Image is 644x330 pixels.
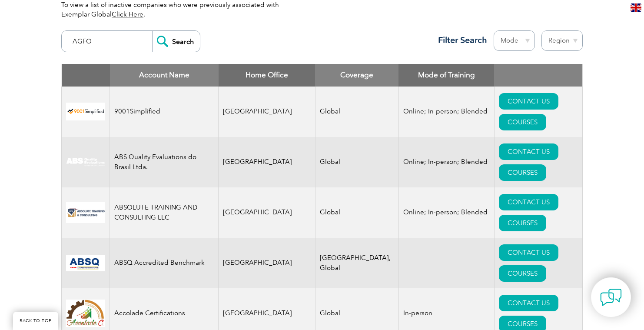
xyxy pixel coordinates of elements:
[219,238,315,288] td: [GEOGRAPHIC_DATA]
[398,64,494,87] th: Mode of Training: activate to sort column ascending
[499,215,546,231] a: COURSES
[110,137,219,187] td: ABS Quality Evaluations do Brasil Ltda.
[66,300,105,327] img: 1a94dd1a-69dd-eb11-bacb-002248159486-logo.jpg
[66,157,105,167] img: c92924ac-d9bc-ea11-a814-000d3a79823d-logo.jpg
[433,35,487,46] h3: Filter Search
[315,64,398,87] th: Coverage: activate to sort column ascending
[219,64,315,87] th: Home Office: activate to sort column ascending
[315,187,398,238] td: Global
[66,202,105,223] img: 16e092f6-eadd-ed11-a7c6-00224814fd52-logo.png
[600,287,622,308] img: contact-chat.png
[499,265,546,282] a: COURSES
[219,137,315,187] td: [GEOGRAPHIC_DATA]
[110,87,219,137] td: 9001Simplified
[66,103,105,120] img: 37c9c059-616f-eb11-a812-002248153038-logo.png
[110,187,219,238] td: ABSOLUTE TRAINING AND CONSULTING LLC
[499,295,558,311] a: CONTACT US
[499,194,558,210] a: CONTACT US
[66,255,105,271] img: cc24547b-a6e0-e911-a812-000d3a795b83-logo.png
[315,238,398,288] td: [GEOGRAPHIC_DATA], Global
[110,238,219,288] td: ABSQ Accredited Benchmark
[315,87,398,137] td: Global
[219,187,315,238] td: [GEOGRAPHIC_DATA]
[398,187,494,238] td: Online; In-person; Blended
[152,31,200,52] input: Search
[499,93,558,110] a: CONTACT US
[112,10,143,18] a: Click Here
[315,137,398,187] td: Global
[110,64,219,87] th: Account Name: activate to sort column descending
[499,244,558,261] a: CONTACT US
[499,143,558,160] a: CONTACT US
[398,87,494,137] td: Online; In-person; Blended
[499,164,546,181] a: COURSES
[631,3,641,12] img: en
[499,114,546,130] a: COURSES
[13,312,58,330] a: BACK TO TOP
[219,87,315,137] td: [GEOGRAPHIC_DATA]
[398,137,494,187] td: Online; In-person; Blended
[494,64,582,87] th: : activate to sort column ascending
